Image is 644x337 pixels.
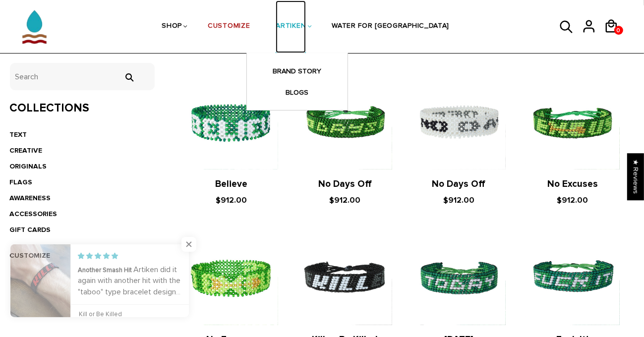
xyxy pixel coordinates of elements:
div: Click to open Judge.me floating reviews tab [627,153,644,200]
a: AWARENESS [10,194,51,202]
span: Close popup widget [181,237,196,252]
a: Believe [215,178,247,190]
a: GIFT CARDS [10,225,51,234]
a: ORIGINALS [10,162,47,170]
span: $912.00 [330,195,361,205]
input: Search [10,63,155,90]
span: 0 [614,24,623,37]
a: ACCESSORIES [10,210,58,218]
a: CREATIVE [10,146,43,155]
a: 0 [614,26,623,35]
span: $912.00 [557,195,588,205]
a: CUSTOMIZE [208,0,250,53]
a: No Excuses [547,178,598,190]
a: WATER FOR [GEOGRAPHIC_DATA] [332,0,449,53]
span: $912.00 [443,195,474,205]
a: BRAND STORY [252,61,343,82]
a: TEXT [10,130,27,139]
span: $912.00 [216,195,247,205]
h3: Collections [10,101,155,115]
a: BLOGS [252,82,343,103]
input: Search [119,73,139,82]
a: SHOP [162,0,182,53]
a: ARTIKEN [276,0,306,53]
a: No Days Off [318,178,372,190]
a: FLAGS [10,178,33,186]
a: No Days Off [432,178,485,190]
